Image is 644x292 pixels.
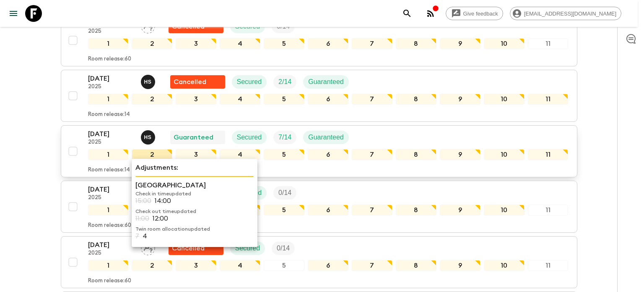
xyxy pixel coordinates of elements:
[88,38,129,49] div: 1
[278,132,291,142] p: 7 / 14
[176,94,216,105] div: 3
[440,205,480,216] div: 9
[272,242,295,255] div: Trip Fill
[264,205,304,216] div: 5
[135,197,151,205] p: 15:00
[155,197,171,205] p: 14:00
[88,56,131,63] p: Room release: 60
[396,149,436,160] div: 8
[273,75,296,89] div: Trip Fill
[153,215,168,222] p: 12:00
[264,149,304,160] div: 5
[440,149,480,160] div: 9
[169,242,223,255] div: Flash Pack cancellation
[352,38,392,49] div: 7
[528,149,569,160] div: 11
[220,260,260,271] div: 4
[88,222,131,229] p: Room release: 60
[264,94,304,105] div: 5
[141,77,157,84] span: Hong Sarou
[135,215,149,222] p: 11:00
[264,260,304,271] div: 5
[484,205,525,216] div: 10
[484,38,525,49] div: 10
[308,94,348,105] div: 6
[132,94,172,105] div: 2
[88,139,134,146] p: 2025
[273,186,296,200] div: Trip Fill
[308,260,348,271] div: 6
[135,226,254,232] p: Twin room allocation updated
[176,149,216,160] div: 3
[235,243,260,253] p: Secured
[88,74,134,84] p: [DATE]
[519,11,621,17] span: [EMAIL_ADDRESS][DOMAIN_NAME]
[278,77,291,87] p: 2 / 14
[484,94,525,105] div: 10
[308,205,348,216] div: 6
[528,94,569,105] div: 11
[220,149,260,160] div: 4
[220,94,260,105] div: 4
[399,5,415,22] button: search adventures
[396,260,436,271] div: 8
[277,243,290,253] p: 0 / 14
[88,94,129,105] div: 1
[176,260,216,271] div: 3
[170,75,225,89] div: Flash Pack cancellation
[88,28,134,35] p: 2025
[220,38,260,49] div: 4
[528,205,569,216] div: 11
[135,208,254,215] p: Check out time updated
[459,11,503,17] span: Give feedback
[135,163,254,173] p: Adjustments:
[144,134,152,141] p: H S
[174,77,206,87] p: Cancelled
[88,278,131,284] p: Room release: 60
[141,22,155,29] span: Assign pack leader
[237,77,262,87] p: Secured
[135,180,254,190] p: [GEOGRAPHIC_DATA]
[237,132,262,142] p: Secured
[308,132,344,142] p: Guaranteed
[528,38,569,49] div: 11
[273,131,296,144] div: Trip Fill
[484,260,525,271] div: 10
[88,167,130,174] p: Room release: 14
[352,260,392,271] div: 7
[396,94,436,105] div: 8
[135,232,139,240] p: 7
[88,84,134,90] p: 2025
[352,94,392,105] div: 7
[172,243,205,253] p: Cancelled
[352,205,392,216] div: 7
[135,190,254,197] p: Check in time updated
[264,38,304,49] div: 5
[308,38,348,49] div: 6
[440,94,480,105] div: 9
[440,38,480,49] div: 9
[132,260,172,271] div: 2
[141,133,157,139] span: Hong Sarou
[132,149,172,160] div: 2
[308,149,348,160] div: 6
[5,5,22,22] button: menu
[88,205,129,216] div: 1
[88,184,134,195] p: [DATE]
[88,129,134,139] p: [DATE]
[143,232,147,240] p: 4
[308,77,344,87] p: Guaranteed
[141,244,155,250] span: Assign pack leader
[528,260,569,271] div: 11
[396,38,436,49] div: 8
[278,188,291,198] p: 0 / 14
[352,149,392,160] div: 7
[88,250,134,257] p: 2025
[144,79,152,85] p: H S
[132,38,172,49] div: 2
[396,205,436,216] div: 8
[88,260,129,271] div: 1
[174,132,213,142] p: Guaranteed
[88,111,130,118] p: Room release: 14
[88,240,134,250] p: [DATE]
